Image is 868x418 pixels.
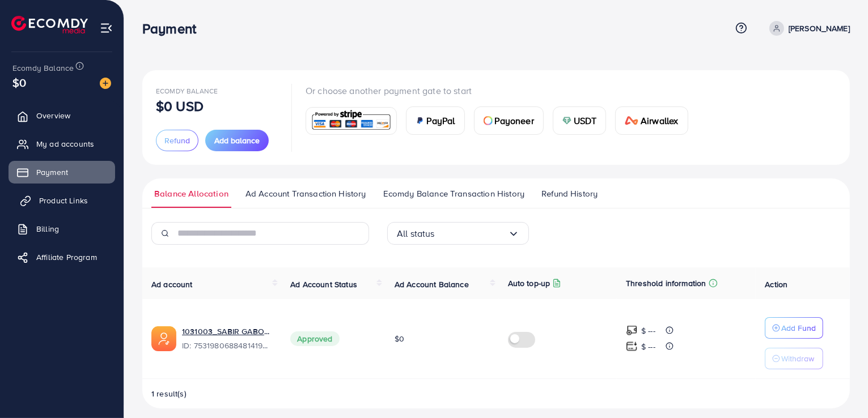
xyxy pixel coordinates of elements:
a: Product Links [9,189,115,212]
img: card [310,109,393,133]
a: cardPayoneer [474,106,544,135]
p: Threshold information [626,276,706,290]
a: Billing [9,217,115,240]
span: Approved [290,331,339,346]
span: $0 [12,74,26,91]
p: [PERSON_NAME] [789,22,850,35]
span: USDT [574,114,597,127]
img: card [625,116,638,125]
a: Overview [9,104,115,127]
a: [PERSON_NAME] [765,21,850,36]
img: card [484,116,493,125]
p: Add Fund [781,321,816,335]
div: Search for option [387,222,529,245]
button: Add balance [205,130,269,151]
span: Affiliate Program [36,251,97,263]
a: Payment [9,161,115,184]
p: $ --- [641,324,655,338]
img: top-up amount [626,340,638,352]
span: All status [397,225,435,242]
button: Refund [156,130,198,151]
input: Search for option [435,225,508,242]
span: Ad Account Status [290,279,357,290]
span: Billing [36,223,59,234]
img: top-up amount [626,325,638,336]
a: cardUSDT [553,106,607,135]
img: menu [100,22,113,35]
p: Or choose another payment gate to start [306,84,697,97]
span: Refund [164,135,190,146]
a: Affiliate Program [9,246,115,268]
a: cardPayPal [406,106,465,135]
span: 1 result(s) [151,388,187,399]
img: ic-ads-acc.e4c84228.svg [151,326,176,351]
span: Payoneer [495,114,534,127]
span: Airwallex [641,114,678,127]
span: Product Links [39,195,88,206]
span: Ecomdy Balance [12,62,74,74]
span: PayPal [427,114,455,127]
span: Ad account [151,279,193,290]
span: Ad Account Transaction History [245,187,366,200]
span: Refund History [541,187,598,200]
span: Ad Account Balance [395,279,469,290]
img: logo [11,16,88,33]
span: ID: 7531980688481419281 [182,340,272,351]
img: card [562,116,571,125]
img: image [100,78,111,89]
span: $0 [395,333,404,344]
span: Ecomdy Balance [156,86,218,96]
span: Balance Allocation [154,187,228,200]
p: $ --- [641,340,655,353]
iframe: Chat [820,367,859,410]
a: My ad accounts [9,133,115,155]
a: 1031003_SABIR GABOOL_1753675919427 [182,326,272,337]
button: Add Fund [765,317,823,339]
span: Payment [36,167,68,178]
h3: Payment [142,20,205,37]
a: cardAirwallex [615,106,688,135]
a: card [306,107,397,135]
span: Add balance [214,135,260,146]
span: Overview [36,110,70,121]
p: $0 USD [156,99,204,113]
span: Action [765,279,787,290]
p: Withdraw [781,352,814,365]
button: Withdraw [765,348,823,369]
div: <span class='underline'>1031003_SABIR GABOOL_1753675919427</span></br>7531980688481419281 [182,326,272,352]
span: My ad accounts [36,138,94,150]
p: Auto top-up [508,276,551,290]
span: Ecomdy Balance Transaction History [383,187,524,200]
img: card [416,116,425,125]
